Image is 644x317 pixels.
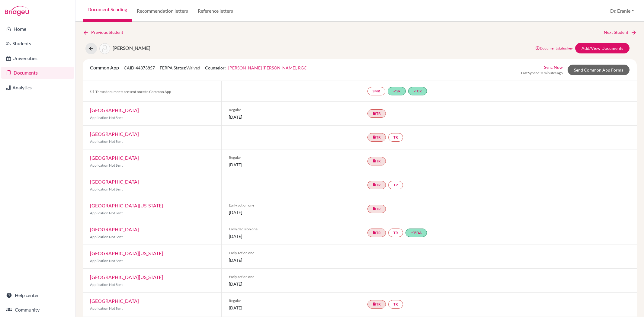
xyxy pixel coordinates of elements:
[373,111,376,115] i: insert_drive_file
[388,181,403,189] a: TR
[5,6,29,16] img: Bridge-U
[90,282,123,287] span: Application Not Sent
[408,87,427,95] a: doneCR
[604,29,637,36] a: Next Student
[90,306,123,311] span: Application Not Sent
[229,281,353,287] span: [DATE]
[1,289,74,301] a: Help center
[90,179,139,184] a: [GEOGRAPHIC_DATA]
[367,300,386,309] a: insert_drive_fileTR
[405,229,427,237] a: doneEDA
[90,298,139,304] a: [GEOGRAPHIC_DATA]
[521,70,563,76] span: Last Synced: 3 minutes ago
[90,258,123,263] span: Application Not Sent
[393,89,396,93] i: done
[373,183,376,187] i: insert_drive_file
[90,274,163,280] a: [GEOGRAPHIC_DATA][US_STATE]
[367,157,386,165] a: insert_drive_fileTR
[160,65,200,70] span: FERPA Status:
[90,139,123,144] span: Application Not Sent
[90,115,123,120] span: Application Not Sent
[186,65,200,70] span: Waived
[90,211,123,215] span: Application Not Sent
[413,89,417,93] i: done
[388,87,406,95] a: doneSR
[90,131,139,137] a: [GEOGRAPHIC_DATA]
[90,250,163,256] a: [GEOGRAPHIC_DATA][US_STATE]
[229,162,353,168] span: [DATE]
[90,163,123,168] span: Application Not Sent
[229,250,353,256] span: Early action one
[90,203,163,208] a: [GEOGRAPHIC_DATA][US_STATE]
[83,29,128,36] a: Previous Student
[367,87,385,95] a: SMR
[373,135,376,139] i: insert_drive_file
[575,43,630,53] a: Add/View Documents
[373,231,376,234] i: insert_drive_file
[607,5,637,17] button: Dr. Eranie
[205,65,307,70] span: Counselor:
[229,257,353,263] span: [DATE]
[229,114,353,120] span: [DATE]
[229,209,353,216] span: [DATE]
[90,235,123,239] span: Application Not Sent
[90,65,119,70] span: Common App
[367,109,386,118] a: insert_drive_fileTR
[1,37,74,50] a: Students
[90,226,139,232] a: [GEOGRAPHIC_DATA]
[388,229,403,237] a: TR
[367,133,386,142] a: insert_drive_fileTR
[229,107,353,113] span: Regular
[90,107,139,113] a: [GEOGRAPHIC_DATA]
[1,82,74,94] a: Analytics
[373,302,376,306] i: insert_drive_file
[367,229,386,237] a: insert_drive_fileTR
[229,298,353,303] span: Regular
[229,226,353,232] span: Early decision one
[388,300,403,309] a: TR
[124,65,155,70] span: CAID: 44373857
[229,203,353,208] span: Early action one
[229,155,353,160] span: Regular
[90,187,123,191] span: Application Not Sent
[1,52,74,64] a: Universities
[535,46,573,50] a: Document status key
[229,274,353,280] span: Early action one
[90,155,139,161] a: [GEOGRAPHIC_DATA]
[228,65,307,70] a: [PERSON_NAME] [PERSON_NAME], RGC
[373,207,376,210] i: insert_drive_file
[367,181,386,189] a: insert_drive_fileTR
[229,305,353,311] span: [DATE]
[1,23,74,35] a: Home
[373,159,376,163] i: insert_drive_file
[229,233,353,239] span: [DATE]
[1,67,74,79] a: Documents
[388,133,403,142] a: TR
[90,89,171,94] span: These documents are sent once to Common App
[411,231,414,234] i: done
[568,65,630,75] a: Send Common App Forms
[367,205,386,213] a: insert_drive_fileTR
[113,45,150,51] span: [PERSON_NAME]
[1,304,74,316] a: Community
[544,64,563,70] a: Sync Now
